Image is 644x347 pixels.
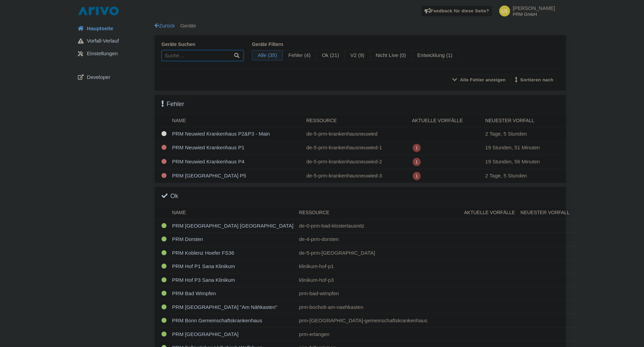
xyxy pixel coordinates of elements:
[303,114,409,127] th: Ressource
[412,50,458,61] span: Entwicklung (1)
[169,127,303,141] td: PRM Neuwied Krankenhaus P2&P3 - Main
[162,193,178,200] h3: Ok
[72,71,155,84] a: Developer
[513,12,555,16] small: PRM GmbH
[252,41,458,48] label: Geräte filtern
[296,327,462,341] td: prm-erlangen
[303,155,409,169] td: de-5-prm-krankenhausneuwied-2
[87,73,110,81] span: Developer
[449,74,509,85] button: Alle Fehler anzeigen
[513,5,555,11] span: [PERSON_NAME]
[72,22,155,35] a: Hauptseite
[169,114,303,127] th: Name
[421,5,492,16] a: Feedback für diese Seite?
[296,246,462,260] td: de-5-prm-[GEOGRAPHIC_DATA]
[486,131,527,137] span: 2 Tage, 5 Stunden
[169,273,296,287] td: PRM Hof P3 Sana Klinikum
[483,114,567,127] th: Neuester Vorfall
[296,287,462,301] td: prm-bad-wimpfen
[345,50,370,61] span: V2 (9)
[413,172,421,180] span: 1
[486,173,527,178] span: 2 Tage, 5 Stunden
[518,206,576,219] th: Neuester Vorfall
[413,158,421,166] span: 1
[486,144,540,150] span: 19 Stunden, 51 Minuten
[283,50,317,61] span: Fehler (4)
[72,35,155,48] a: Vorfall-Verlauf
[169,219,296,233] td: PRM [GEOGRAPHIC_DATA] [GEOGRAPHIC_DATA]
[169,246,296,260] td: PRM Koblenz Hoefer FS36
[316,50,345,61] span: Ok (21)
[169,260,296,274] td: PRM Hof P1 Sana Klinikum
[169,169,303,183] td: PRM [GEOGRAPHIC_DATA] P5
[296,206,462,219] th: Ressource
[303,127,409,141] td: de-5-prm-krankenhausneuwied
[169,327,296,341] td: PRM [GEOGRAPHIC_DATA]
[495,5,555,16] a: [PERSON_NAME] PRM GmbH
[72,47,155,60] a: Einstellungen
[162,41,244,48] label: Geräte suchen
[87,50,118,58] span: Einstellungen
[87,25,113,33] span: Hauptseite
[252,50,283,61] span: Alle (35)
[303,141,409,155] td: de-5-prm-krankenhausneuwied-1
[87,37,119,45] span: Vorfall-Verlauf
[169,155,303,169] td: PRM Neuwied Krankenhaus P4
[162,101,184,108] h3: Fehler
[296,219,462,233] td: de-0-prm-bad-klosterlausnitz
[169,314,296,328] td: PRM Bonn Gemeinschaftskrankenhaus
[169,287,296,301] td: PRM Bad Wimpfen
[409,114,483,127] th: Aktuelle Vorfälle
[413,144,421,152] span: 1
[155,22,566,30] div: Geräte
[169,233,296,246] td: PRM Dorsten
[296,233,462,246] td: de-4-prm-dorsten
[169,300,296,314] td: PRM [GEOGRAPHIC_DATA] "Am Nähkasten"
[76,5,120,16] img: logo
[486,159,540,164] span: 19 Stunden, 56 Minuten
[296,314,462,328] td: prm-[GEOGRAPHIC_DATA]-gemeinschaftskrankenhaus
[169,206,296,219] th: Name
[303,169,409,183] td: de-5-prm-krankenhausneuwied-3
[296,273,462,287] td: klinikum-hof-p3
[462,206,518,219] th: Aktuelle Vorfälle
[155,23,175,28] a: Zurück
[169,141,303,155] td: PRM Neuwied Krankenhaus P1
[162,50,244,61] input: Suche…
[370,50,412,61] span: Nicht Live (0)
[512,74,557,85] button: Sortieren nach
[296,260,462,274] td: klinikum-hof-p1
[296,300,462,314] td: prm-bocholt-am-naehkasten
